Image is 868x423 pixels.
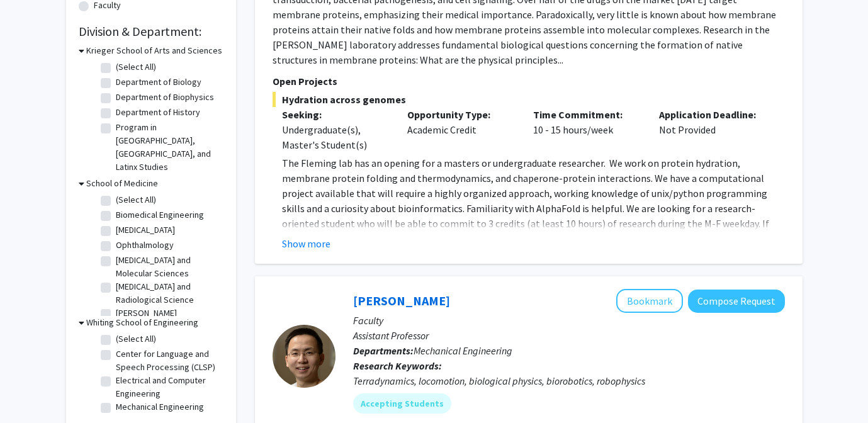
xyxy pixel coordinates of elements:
[86,316,198,329] h3: Whiting School of Engineering
[86,44,222,57] h3: Krieger School of Arts and Sciences
[282,236,330,251] button: Show more
[116,223,175,237] label: [MEDICAL_DATA]
[116,254,220,280] label: [MEDICAL_DATA] and Molecular Sciences
[273,92,785,107] span: Hydration across genomes
[116,347,220,374] label: Center for Language and Speech Processing (CLSP)
[116,76,201,89] label: Department of Biology
[116,91,214,104] label: Department of Biophysics
[353,313,785,328] p: Faculty
[353,393,451,414] mat-chip: Accepting Students
[353,293,450,308] a: [PERSON_NAME]
[407,107,514,122] p: Opportunity Type:
[533,107,640,122] p: Time Commitment:
[524,107,650,152] div: 10 - 15 hours/week
[398,107,524,152] div: Academic Credit
[116,121,220,174] label: Program in [GEOGRAPHIC_DATA], [GEOGRAPHIC_DATA], and Latinx Studies
[9,366,54,414] iframe: Chat
[116,106,200,119] label: Department of History
[116,400,204,414] label: Mechanical Engineering
[688,290,785,313] button: Compose Request to Chen Li
[116,280,220,307] label: [MEDICAL_DATA] and Radiological Science
[116,193,156,206] label: (Select All)
[79,24,223,39] h2: Division & Department:
[116,307,220,346] label: [PERSON_NAME][GEOGRAPHIC_DATA][MEDICAL_DATA]
[273,74,785,89] p: Open Projects
[353,373,785,388] div: Terradynamics, locomotion, biological physics, biorobotics, robophysics
[414,344,512,357] span: Mechanical Engineering
[650,107,775,152] div: Not Provided
[353,328,785,343] p: Assistant Professor
[116,374,220,400] label: Electrical and Computer Engineering
[353,344,414,357] b: Departments:
[353,359,442,372] b: Research Keywords:
[116,208,204,222] label: Biomedical Engineering
[116,60,156,74] label: (Select All)
[282,107,389,122] p: Seeking:
[659,107,766,122] p: Application Deadline:
[616,289,683,313] button: Add Chen Li to Bookmarks
[86,177,158,190] h3: School of Medicine
[282,155,785,276] p: The Fleming lab has an opening for a masters or undergraduate researcher. We work on protein hydr...
[116,239,174,252] label: Ophthalmology
[282,122,389,152] div: Undergraduate(s), Master's Student(s)
[116,332,156,346] label: (Select All)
